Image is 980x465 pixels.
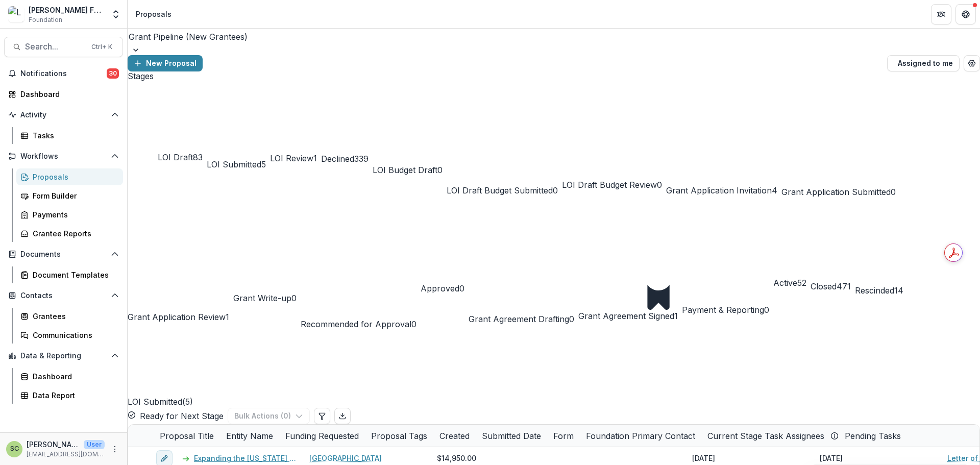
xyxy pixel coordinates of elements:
span: Grant Application Submitted [781,187,891,197]
span: Activity [20,111,107,119]
div: Pending Tasks [839,430,907,442]
div: [DATE] [692,453,715,463]
button: Closed471 [811,202,851,330]
div: Current Stage Task Assignees [701,430,830,442]
span: 0 [291,293,297,303]
div: Document Templates [33,270,115,280]
button: LOI Budget Draft0 [373,71,443,198]
div: Dashboard [33,371,115,382]
button: Grant Write-up0 [233,202,297,330]
a: [GEOGRAPHIC_DATA] [309,453,382,463]
div: Funding Requested [279,430,365,442]
button: Grant Agreement Signed1 [578,202,678,330]
div: Proposal Title [154,425,220,447]
div: Pending Tasks [839,425,907,447]
span: Grant Agreement Signed [578,311,674,321]
a: Communications [16,327,123,344]
div: Form [547,430,580,442]
button: Notifications30 [4,65,123,82]
div: Foundation Primary Contact [580,425,701,447]
button: LOI Draft Budget Submitted0 [447,71,558,198]
a: Payments [16,206,123,223]
button: Open Documents [4,246,123,262]
span: 0 [657,180,662,190]
span: 83 [193,152,203,162]
img: Lavelle Fund for the Blind [8,6,24,22]
span: Rescinded [855,285,894,296]
span: Grant Application Review [128,312,226,322]
div: [DATE] [820,453,843,463]
button: Open Contacts [4,287,123,304]
button: LOI Review1 [270,71,317,198]
div: Form [547,425,580,447]
a: Dashboard [4,86,123,103]
button: Recommended for Approval0 [301,202,416,330]
span: 0 [437,165,443,175]
span: Workflows [20,152,107,161]
span: 0 [459,283,464,293]
span: Notifications [20,69,107,78]
div: Communications [33,330,115,340]
h2: LOI Submitted ( 5 ) [128,330,193,408]
span: Grant Application Invitation [666,185,772,195]
button: Grant Application Review1 [128,202,229,330]
button: More [109,443,121,455]
div: Funding Requested [279,425,365,447]
button: Grant Application Submitted0 [781,71,896,198]
button: Get Help [955,4,976,25]
span: Foundation [29,15,62,25]
span: LOI Budget Draft [373,165,437,175]
button: New Proposal [128,55,203,71]
div: Form Builder [33,190,115,201]
div: Submitted Date [476,425,547,447]
span: Declined [321,154,354,164]
span: 0 [411,319,416,329]
span: Data & Reporting [20,352,107,360]
a: Tasks [16,127,123,144]
div: Sandra Ching [10,446,19,452]
a: Grantee Reports [16,225,123,242]
div: Created [433,425,476,447]
div: Tasks [33,130,115,141]
a: Proposals [16,168,123,185]
button: LOI Submitted5 [207,71,266,198]
span: 0 [553,185,558,195]
span: LOI Draft Budget Review [562,180,657,190]
span: 1 [226,312,229,322]
div: Proposals [33,172,115,182]
button: Approved0 [421,202,464,330]
span: 0 [569,314,574,324]
span: Grant Agreement Drafting [469,314,569,324]
button: Open table manager [964,55,980,71]
a: Grantees [16,308,123,325]
div: Proposal Title [154,430,220,442]
a: Form Builder [16,187,123,204]
div: Proposal Tags [365,425,433,447]
button: Ready for Next Stage [128,410,224,422]
div: [PERSON_NAME] Fund for the Blind [29,5,105,15]
span: Grant Write-up [233,293,291,303]
div: Foundation Primary Contact [580,430,701,442]
button: Grant Application Invitation4 [666,71,777,198]
button: Bulk Actions (0) [228,408,310,424]
button: Open Data & Reporting [4,348,123,364]
button: Declined339 [321,71,369,198]
button: Export table data [334,408,351,424]
button: LOI Draft83 [158,71,203,198]
span: Payment & Reporting [682,305,764,315]
span: 339 [354,154,369,164]
span: Active [773,278,797,288]
span: 471 [837,281,851,291]
button: Search... [4,37,123,57]
button: Open Activity [4,107,123,123]
span: 1 [313,153,317,163]
div: Dashboard [20,89,115,100]
div: Grantee Reports [33,228,115,239]
button: Rescinded14 [855,202,903,330]
span: 4 [772,185,777,195]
